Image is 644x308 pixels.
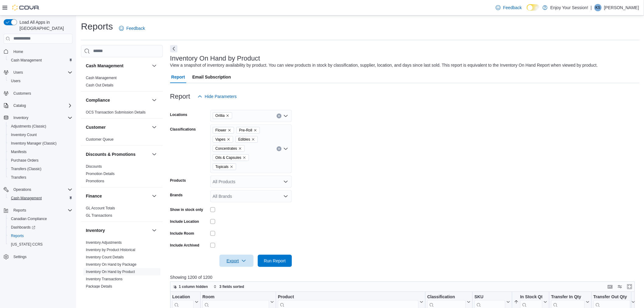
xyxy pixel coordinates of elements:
[9,165,72,173] span: Transfers (Classic)
[604,4,639,11] p: [PERSON_NAME]
[6,77,75,85] button: Users
[6,232,75,240] button: Reports
[243,156,246,159] button: Remove Oils & Capsules from selection in this group
[607,283,614,290] button: Keyboard shortcuts
[9,77,23,85] a: Users
[215,164,229,170] span: Topicals
[86,248,135,252] a: Inventory by Product Historical
[11,48,26,55] a: Home
[11,48,72,55] span: Home
[596,4,600,11] span: KS
[1,47,75,56] button: Home
[254,128,257,132] button: Remove Pre-Roll from selection in this group
[11,69,72,76] span: Users
[1,114,75,122] button: Inventory
[170,219,199,224] label: Include Location
[215,136,226,142] span: Vapes
[86,164,102,169] span: Discounts
[11,242,43,247] span: [US_STATE] CCRS
[9,215,72,222] span: Canadian Compliance
[6,240,75,249] button: [US_STATE] CCRS
[11,79,20,83] span: Users
[11,186,34,193] button: Operations
[264,258,286,264] span: Run Report
[9,140,59,147] a: Inventory Manager (Classic)
[215,155,241,161] span: Oils & Capsules
[179,284,208,289] span: 1 column hidden
[86,97,149,103] button: Compliance
[11,158,39,163] span: Purchase Orders
[170,127,196,132] label: Classifications
[13,70,23,75] span: Users
[11,207,29,214] button: Reports
[238,136,250,142] span: Edibles
[170,231,194,236] label: Include Room
[11,102,72,109] span: Catalog
[151,192,158,200] button: Finance
[283,194,288,199] button: Open list of options
[9,123,49,130] a: Adjustments (Classic)
[226,114,229,117] button: Remove Orillia from selection in this group
[283,114,288,118] button: Open list of options
[13,49,23,54] span: Home
[503,5,522,11] span: Feedback
[9,157,72,164] span: Purchase Orders
[170,193,183,198] label: Brands
[86,137,114,142] span: Customer Queue
[551,294,585,300] div: Transfer In Qty
[9,241,45,248] a: [US_STATE] CCRS
[86,206,115,211] span: GL Account Totals
[283,146,288,151] button: Open list of options
[11,114,72,121] span: Inventory
[520,294,542,300] div: In Stock Qty
[86,227,149,233] button: Inventory
[13,91,31,96] span: Customers
[172,294,194,300] div: Location
[474,294,505,300] div: SKU
[202,294,269,300] div: Room
[81,20,113,33] h1: Reports
[213,127,234,134] span: Flower
[230,165,233,169] button: Remove Topicals from selection in this group
[6,139,75,148] button: Inventory Manager (Classic)
[13,115,28,120] span: Inventory
[170,45,177,52] button: Next
[86,110,146,115] span: OCS Transaction Submission Details
[9,140,72,147] span: Inventory Manager (Classic)
[9,165,44,173] a: Transfers (Classic)
[223,255,250,267] span: Export
[86,206,115,210] a: GL Account Totals
[170,178,186,183] label: Products
[593,294,630,300] div: Transfer Out Qty
[9,232,72,240] span: Reports
[1,252,75,261] button: Settings
[151,151,158,158] button: Discounts & Promotions
[13,103,26,108] span: Catalog
[170,62,598,68] div: View a snapshot of inventory availability by product. You can view products in stock by classific...
[9,224,38,231] a: Dashboards
[11,132,37,137] span: Inventory Count
[258,255,292,267] button: Run Report
[170,207,203,212] label: Show in stock only
[11,58,42,63] span: Cash Management
[170,93,190,100] h3: Report
[13,208,26,213] span: Reports
[86,63,149,69] button: Cash Management
[86,193,149,199] button: Finance
[6,56,75,65] button: Cash Management
[12,5,40,11] img: Cova
[251,138,255,141] button: Remove Edibles from selection in this group
[9,77,72,85] span: Users
[170,55,260,62] h3: Inventory On Hand by Product
[151,124,158,131] button: Customer
[86,179,104,183] a: Promotions
[86,270,135,274] a: Inventory On Hand by Product
[170,112,187,117] label: Locations
[86,284,112,289] span: Package Details
[227,138,230,141] button: Remove Vapes from selection in this group
[81,163,163,187] div: Discounts & Promotions
[11,196,42,201] span: Cash Management
[1,206,75,215] button: Reports
[11,207,72,214] span: Reports
[6,156,75,165] button: Purchase Orders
